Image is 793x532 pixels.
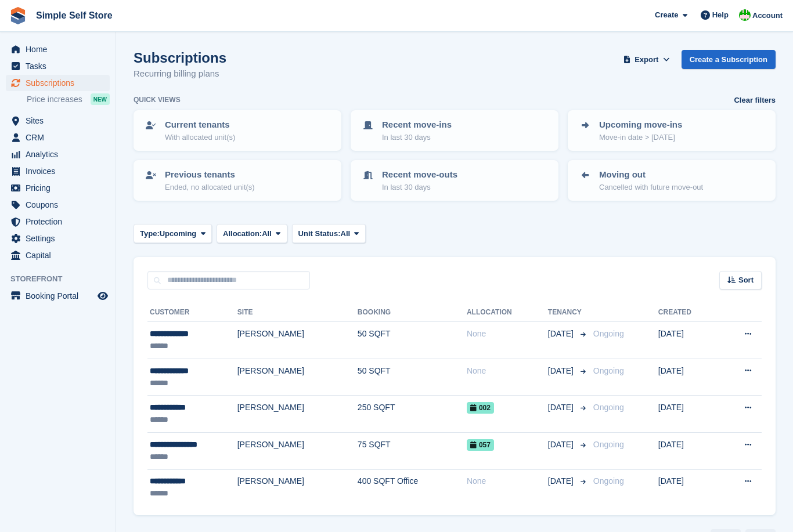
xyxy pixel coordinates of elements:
span: Capital [26,247,95,263]
a: menu [6,75,110,91]
span: Help [712,9,729,21]
span: [DATE] [548,439,576,451]
p: In last 30 days [382,182,457,193]
span: Tasks [26,58,95,74]
a: menu [6,197,110,213]
span: Export [635,54,658,66]
td: 50 SQFT [358,322,467,359]
span: Type: [140,228,160,240]
th: Created [658,303,718,322]
span: Analytics [26,146,95,162]
span: [DATE] [548,328,576,340]
span: Home [26,41,95,57]
a: menu [6,163,110,179]
p: In last 30 days [382,132,452,143]
a: Create a Subscription [682,50,776,69]
a: Recent move-ins In last 30 days [352,111,557,150]
span: Protection [26,213,95,230]
td: [DATE] [658,322,718,359]
span: All [262,228,272,240]
a: menu [6,58,110,74]
span: Ongoing [593,366,624,375]
td: [DATE] [658,432,718,469]
td: 400 SQFT Office [358,469,467,506]
a: menu [6,146,110,162]
span: CRM [26,129,95,146]
h1: Subscriptions [134,50,226,66]
p: Upcoming move-ins [599,118,682,132]
p: Move-in date > [DATE] [599,132,682,143]
span: Booking Portal [26,288,95,304]
td: [DATE] [658,359,718,396]
td: [PERSON_NAME] [237,359,358,396]
td: 50 SQFT [358,359,467,396]
a: Current tenants With allocated unit(s) [135,111,340,150]
img: stora-icon-8386f47178a22dfd0bd8f6a31ec36ba5ce8667c1dd55bd0f319d3a0aa187defe.svg [9,7,27,24]
span: Sites [26,113,95,129]
button: Unit Status: All [292,224,366,243]
a: menu [6,113,110,129]
p: Current tenants [165,118,235,132]
span: Sort [738,274,754,286]
img: David McCutcheon [739,9,751,21]
th: Tenancy [548,303,589,322]
td: [DATE] [658,469,718,506]
div: None [467,365,548,377]
a: Recent move-outs In last 30 days [352,161,557,200]
a: Preview store [96,289,110,303]
th: Booking [358,303,467,322]
span: All [341,228,351,240]
span: [DATE] [548,475,576,487]
div: None [467,328,548,340]
a: menu [6,213,110,230]
span: [DATE] [548,401,576,414]
a: menu [6,247,110,263]
span: Ongoing [593,440,624,449]
a: menu [6,180,110,196]
th: Allocation [467,303,548,322]
td: 250 SQFT [358,396,467,433]
span: Unit Status: [298,228,341,240]
a: menu [6,41,110,57]
td: [PERSON_NAME] [237,469,358,506]
button: Type: Upcoming [134,224,212,243]
span: Allocation: [223,228,262,240]
span: Price increases [27,94,82,105]
th: Customer [147,303,237,322]
div: None [467,475,548,487]
a: Moving out Cancelled with future move-out [569,161,774,200]
span: Upcoming [160,228,197,240]
a: menu [6,129,110,146]
p: Recent move-outs [382,168,457,182]
p: Previous tenants [165,168,255,182]
td: [PERSON_NAME] [237,432,358,469]
td: [DATE] [658,396,718,433]
th: Site [237,303,358,322]
span: [DATE] [548,365,576,377]
a: Previous tenants Ended, no allocated unit(s) [135,161,340,200]
p: Moving out [599,168,703,182]
span: Ongoing [593,476,624,486]
div: NEW [91,93,110,105]
a: Upcoming move-ins Move-in date > [DATE] [569,111,774,150]
span: Create [655,9,678,21]
h6: Quick views [134,95,181,105]
p: Recurring billing plans [134,67,226,81]
span: Pricing [26,180,95,196]
span: Account [752,10,783,21]
span: Coupons [26,197,95,213]
span: Storefront [10,273,116,285]
td: 75 SQFT [358,432,467,469]
span: Ongoing [593,329,624,338]
span: 057 [467,439,494,451]
a: menu [6,230,110,247]
span: Invoices [26,163,95,179]
a: Clear filters [734,95,776,106]
button: Allocation: All [217,224,287,243]
p: With allocated unit(s) [165,132,235,143]
span: Subscriptions [26,75,95,91]
td: [PERSON_NAME] [237,396,358,433]
td: [PERSON_NAME] [237,322,358,359]
button: Export [621,50,672,69]
a: menu [6,288,110,304]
